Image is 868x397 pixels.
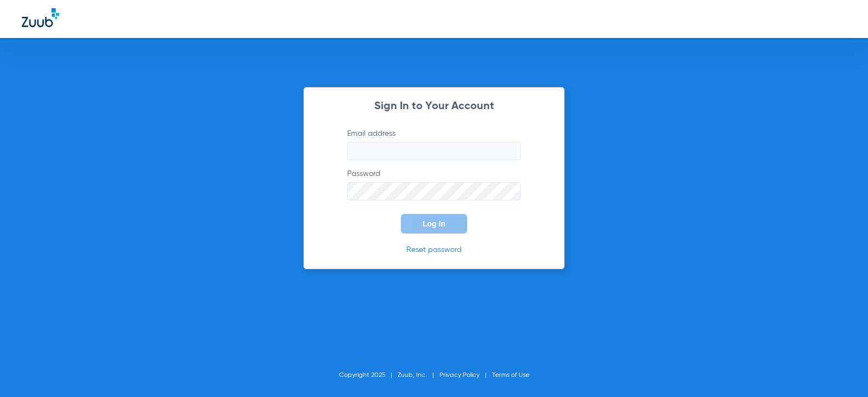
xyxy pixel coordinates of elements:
[347,182,521,200] input: Password
[339,370,398,381] li: Copyright 2025
[347,142,521,160] input: Email address
[398,370,439,381] li: Zuub, Inc.
[22,8,59,27] img: Zuub Logo
[331,101,537,112] h2: Sign In to Your Account
[347,168,521,200] label: Password
[492,372,529,379] a: Terms of Use
[406,246,462,254] a: Reset password
[401,214,467,234] button: Log In
[439,372,480,379] a: Privacy Policy
[423,219,445,228] span: Log In
[347,128,521,160] label: Email address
